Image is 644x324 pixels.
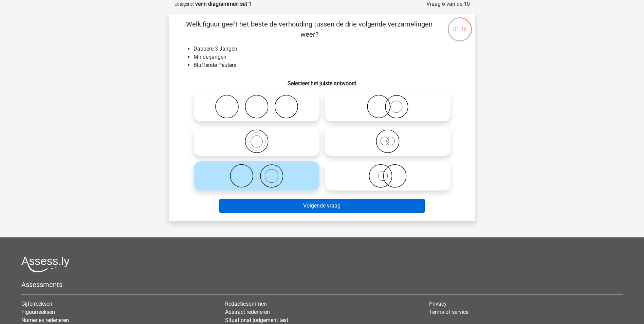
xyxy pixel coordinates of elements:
[180,19,439,39] p: Welk figuur geeft het beste de verhouding tussen de drie volgende verzamelingen weer?
[219,199,425,213] button: Volgende vraag
[194,45,464,53] li: Dappere 3 Jarigen
[21,317,69,323] a: Numeriek redeneren
[21,281,623,289] h5: Assessments
[225,309,270,315] a: Abstract redeneren
[447,17,473,34] div: 01:16
[21,301,52,307] a: Cijferreeksen
[194,61,464,69] li: Bluffende Peuters
[194,53,464,61] li: Minderjarigen
[195,1,252,7] strong: venn diagrammen set 1
[21,256,70,272] img: Assessly logo
[174,2,194,7] small: Categorie:
[429,309,468,315] a: Terms of service
[180,75,464,87] h6: Selecteer het juiste antwoord
[225,301,267,307] a: Redactiesommen
[429,301,447,307] a: Privacy
[21,309,55,315] a: Figuurreeksen
[225,317,288,323] a: Situational judgement test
